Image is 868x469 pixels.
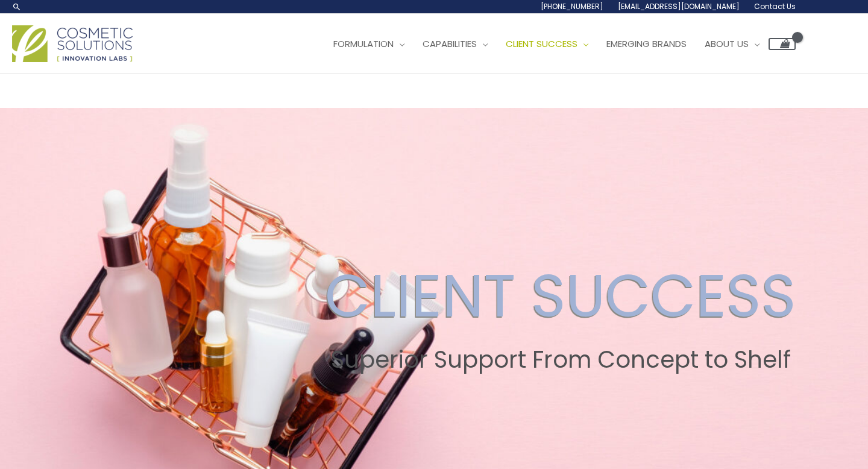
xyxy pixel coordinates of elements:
span: Formulation [333,37,394,50]
span: Client Success [506,37,577,50]
span: Emerging Brands [606,37,687,50]
nav: Site Navigation [315,26,796,62]
a: Formulation [324,26,414,62]
a: View Shopping Cart, empty [769,38,796,50]
span: [PHONE_NUMBER] [541,1,603,11]
a: Emerging Brands [597,26,696,62]
a: About Us [696,26,769,62]
h2: Superior Support From Concept to Shelf [325,346,796,374]
a: Capabilities [414,26,497,62]
span: [EMAIL_ADDRESS][DOMAIN_NAME] [618,1,740,11]
img: Cosmetic Solutions Logo [12,25,133,62]
span: Contact Us [754,1,796,11]
a: Search icon link [12,2,22,11]
span: About Us [705,37,749,50]
h2: CLIENT SUCCESS [325,260,796,332]
a: Client Success [497,26,597,62]
span: Capabilities [423,37,477,50]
